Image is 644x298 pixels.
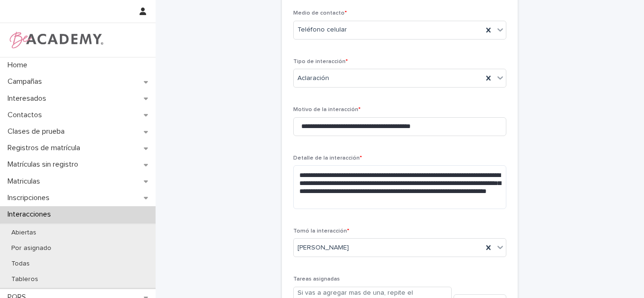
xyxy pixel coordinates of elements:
[4,127,72,136] p: Clases de prueba
[8,31,104,49] img: WPrjXfSUmiLcdUfaYY4Q
[297,243,349,253] span: [PERSON_NAME]
[4,61,35,70] p: Home
[4,260,37,268] p: Todas
[293,10,347,16] span: Medio de contacto
[297,25,347,35] span: Teléfono celular
[4,111,50,120] p: Contactos
[4,275,46,283] p: Tableros
[4,160,86,169] p: Matrículas sin registro
[293,276,340,282] span: Tareas asignadas
[293,59,348,64] span: Tipo de interacción
[293,155,362,161] span: Detalle de la interacción
[4,244,59,252] p: Por asignado
[4,177,48,186] p: Matriculas
[293,107,361,113] span: Motivo de la interacción
[4,210,58,219] p: Interacciones
[4,229,44,237] p: Abiertas
[4,193,57,202] p: Inscripciones
[293,228,349,234] span: Tomó la interacción
[4,144,88,153] p: Registros de matrícula
[4,77,50,86] p: Campañas
[297,73,329,83] span: Aclaración
[4,94,54,103] p: Interesados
